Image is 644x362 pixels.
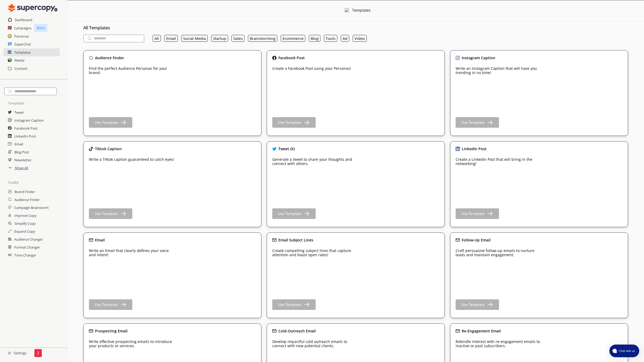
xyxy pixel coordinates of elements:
button: atlas-launcher [609,345,639,357]
b: Use Template [95,211,118,216]
b: Use Template [95,302,118,307]
img: Close [272,147,276,151]
p: Create compelling subject lines that capture attention and boost open rates! [272,249,360,257]
b: Use Template [461,302,485,307]
button: Use Template [456,208,499,219]
p: Rekindle interest with re-engagement emails to inactive or past subscribers. [456,340,543,348]
b: Cold-Outreach Email [278,328,316,333]
h2: Simplify Copy [15,219,35,227]
button: Brainstorming [248,35,277,42]
button: Ecommerce [281,35,305,42]
p: Write effective prospecting emails to introduce your products or services. [89,340,176,348]
p: Create a Facebook Post using your Personas! [272,66,351,71]
b: Use Template [95,120,118,125]
a: Audience Changer [14,235,43,243]
a: Campaigns [14,24,31,32]
a: Expand Copy [14,227,35,235]
a: LinkedIn Post [14,132,36,140]
a: Media [15,56,24,64]
a: Audience Finder [14,196,40,204]
a: SuperChat [14,40,31,48]
img: Close [272,56,276,60]
b: Use Template [278,302,301,307]
a: Show All [15,164,28,172]
b: Use Template [278,211,301,216]
img: Close [8,351,11,355]
button: Ad [341,35,349,42]
img: Close [345,8,350,13]
img: Close [89,238,93,242]
p: 2 [37,351,39,355]
p: Write an Instagram Caption that will have you trending in no time! [456,66,543,75]
b: Tweet (X) [278,146,295,151]
a: Newsletter [14,156,31,164]
button: Use Template [272,117,316,128]
button: Blog [309,35,320,42]
button: Use Template [89,299,132,310]
p: Write an Email that clearly defines your voice and intent! [89,249,176,257]
button: Video [353,35,367,42]
a: Templates [14,48,31,56]
p: Beta [34,24,47,32]
b: Facebook Post [278,55,305,60]
button: Tools [324,35,337,42]
h3: All Templates [83,24,628,32]
img: Close [89,56,93,60]
a: Dashboard [15,16,32,24]
p: Craft persuasive follow-up emails to nurture leads and maintain engagement. [456,249,543,257]
b: Instagram Caption [462,55,495,60]
h2: Tweet [14,108,24,116]
button: All [153,35,161,42]
span: Chat with us [617,349,636,353]
h2: Tone Changer [14,251,36,259]
img: Close [456,329,460,333]
h2: Personas [14,32,29,40]
p: Find the perfect Audience Personas for your brand. [89,66,176,75]
img: Close [89,147,93,151]
a: Blog Post [14,148,29,156]
b: Re-Engagement Email [462,328,501,333]
a: Campaign Brainstorm [14,204,49,212]
b: Email Subject Lines [278,237,313,242]
img: Close [456,56,460,60]
img: Close [89,329,93,333]
b: Use Template [278,120,301,125]
b: Follow-Up Email [462,237,491,242]
a: Instagram Caption [14,116,44,124]
a: Improve Copy [14,212,36,219]
a: Facebook Post [14,124,38,132]
button: Use Template [272,299,316,310]
button: Use Template [89,117,132,128]
img: Close [8,3,57,13]
img: Close [456,147,460,151]
b: LinkedIn Post [462,146,487,151]
button: Startup [211,35,228,42]
button: Use Template [456,299,499,310]
a: Content [15,65,28,72]
p: Develop impactful cold outreach emails to connect with new potential clients. [272,340,360,348]
img: Close [456,238,460,242]
p: Generate a tweet to share your thoughts and connect with others. [272,157,360,166]
b: Use Template [461,211,485,216]
b: Prospecting Email [95,328,128,333]
b: Tiktok Caption [95,146,122,151]
a: Email [15,140,23,148]
img: Close [272,238,276,242]
a: Format Changer [14,243,40,251]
